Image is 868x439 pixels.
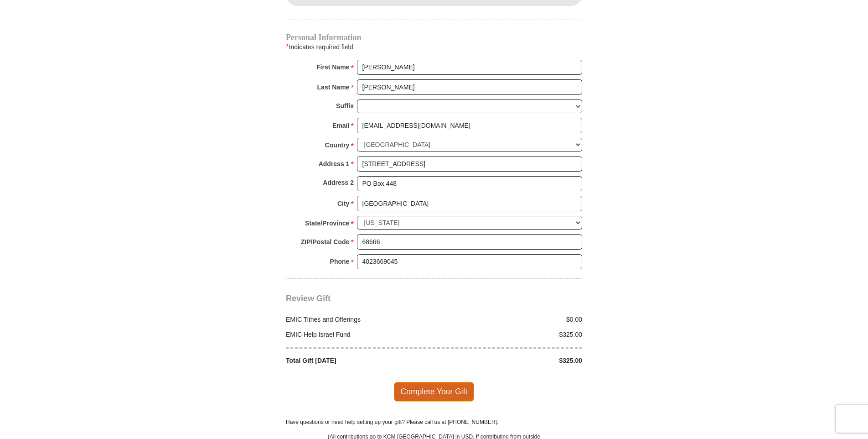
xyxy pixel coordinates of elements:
h4: Personal Information [286,34,582,41]
div: Total Gift [DATE] [281,356,434,366]
strong: City [337,197,349,210]
strong: ZIP/Postal Code [301,235,350,248]
strong: Country [325,139,350,152]
strong: Phone [330,255,350,268]
strong: Address 2 [323,176,354,189]
p: Have questions or need help setting up your gift? Please call us at [PHONE_NUMBER]. [286,418,582,426]
strong: Email [332,119,349,132]
strong: State/Province [305,217,349,230]
strong: Last Name [317,81,350,94]
strong: First Name [316,61,349,73]
div: EMIC Tithes and Offerings [281,315,434,324]
strong: Suffix [336,99,354,112]
div: $325.00 [434,356,587,366]
div: EMIC Help Israel Fund [281,330,434,340]
span: Complete Your Gift [394,382,475,401]
div: Indicates required field [286,41,582,53]
span: Review Gift [286,294,331,303]
strong: Address 1 [319,157,350,170]
div: $325.00 [434,330,587,340]
div: $0.00 [434,315,587,324]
